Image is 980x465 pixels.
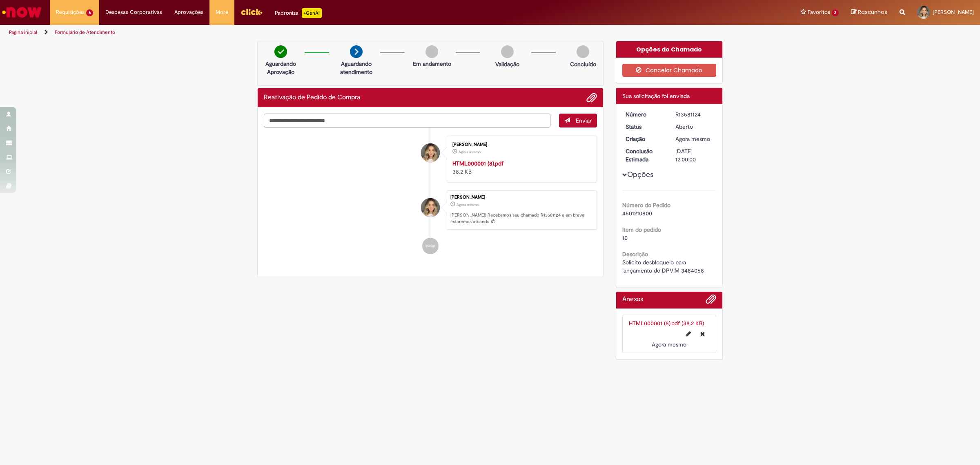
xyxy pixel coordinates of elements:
[452,159,588,176] div: 38.2 KB
[425,45,438,58] img: img-circle-grey.png
[452,160,503,167] a: HTML000001 (8).pdf
[302,8,322,18] p: +GenAi
[616,41,723,58] div: Opções do Chamado
[622,201,670,209] b: Número do Pedido
[495,60,519,68] p: Validação
[559,114,597,127] button: Enviar
[851,9,887,16] a: Rascunhos
[622,259,704,274] span: Solicito desbloqueio para lançamento do DPVIM 3484068
[619,110,670,118] dt: Número
[675,135,710,143] time: 30/09/2025 12:00:10
[275,8,322,18] div: Padroniza
[675,147,713,163] div: [DATE] 12:00:00
[622,64,717,77] button: Cancelar Chamado
[577,45,589,58] img: img-circle-grey.png
[622,234,628,241] span: 10
[6,25,647,40] ul: Trilhas de página
[622,210,652,217] span: 4501210800
[675,135,710,143] span: Agora mesmo
[576,117,592,124] span: Enviar
[459,150,481,154] span: Agora mesmo
[264,127,597,262] ul: Histórico de tíquete
[350,45,363,58] img: arrow-next.png
[675,123,713,131] div: Aberto
[675,135,713,143] div: 30/09/2025 12:00:10
[274,45,287,58] img: check-circle-green.png
[413,60,451,68] p: Em andamento
[336,60,376,76] p: Aguardando atendimento
[652,341,686,348] span: Agora mesmo
[55,29,115,36] a: Formulário de Atendimento
[570,60,596,68] p: Concluído
[681,327,696,340] button: Editar nome de arquivo HTML000001 (8).pdf
[174,8,203,16] span: Aprovações
[452,142,588,147] div: [PERSON_NAME]
[421,143,440,162] div: Ariella Carneiro Da Silva
[105,8,162,16] span: Despesas Corporativas
[261,60,301,76] p: Aguardando Aprovação
[459,150,481,154] time: 30/09/2025 12:00:08
[933,9,974,16] span: [PERSON_NAME]
[264,94,360,101] h2: Reativação de Pedido de Compra Histórico de tíquete
[622,296,643,303] h2: Anexos
[619,135,670,143] dt: Criação
[695,327,710,340] button: Excluir HTML000001 (8).pdf
[421,198,440,217] div: Ariella Carneiro Da Silva
[858,8,887,16] span: Rascunhos
[56,8,85,16] span: Requisições
[457,202,479,207] time: 30/09/2025 12:00:10
[264,114,550,128] textarea: Digite sua mensagem aqui...
[1,4,43,20] img: ServiceNow
[86,9,93,16] span: 6
[9,29,37,36] a: Página inicial
[622,92,690,100] span: Sua solicitação foi enviada
[450,212,592,225] p: [PERSON_NAME]! Recebemos seu chamado R13581124 e em breve estaremos atuando.
[629,320,704,327] a: HTML000001 (8).pdf (38.2 KB)
[622,226,661,233] b: Item do pedido
[241,6,263,18] img: click_logo_yellow_360x200.png
[586,92,597,103] button: Adicionar anexos
[675,110,713,118] div: R13581124
[706,294,716,309] button: Adicionar anexos
[501,45,514,58] img: img-circle-grey.png
[808,8,830,16] span: Favoritos
[457,202,479,207] span: Agora mesmo
[652,341,686,348] time: 30/09/2025 12:00:08
[264,190,597,230] li: Ariella Carneiro Da Silva
[619,147,670,163] dt: Conclusão Estimada
[622,250,648,258] b: Descrição
[216,8,228,16] span: More
[619,123,670,131] dt: Status
[832,9,839,16] span: 2
[450,195,592,200] div: [PERSON_NAME]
